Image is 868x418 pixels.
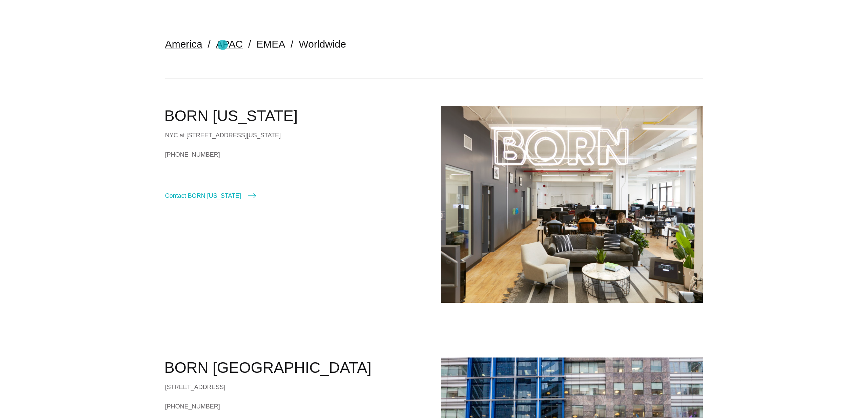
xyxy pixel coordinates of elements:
[165,382,427,392] div: [STREET_ADDRESS]
[165,150,427,160] a: [PHONE_NUMBER]
[164,106,427,126] h2: BORN [US_STATE]
[165,130,427,140] div: NYC at [STREET_ADDRESS][US_STATE]
[256,38,285,50] a: EMEA
[164,358,427,378] h2: BORN [GEOGRAPHIC_DATA]
[299,38,346,50] a: Worldwide
[165,191,256,201] a: Contact BORN [US_STATE]
[165,38,202,50] a: America
[216,38,243,50] a: APAC
[165,401,427,412] a: [PHONE_NUMBER]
